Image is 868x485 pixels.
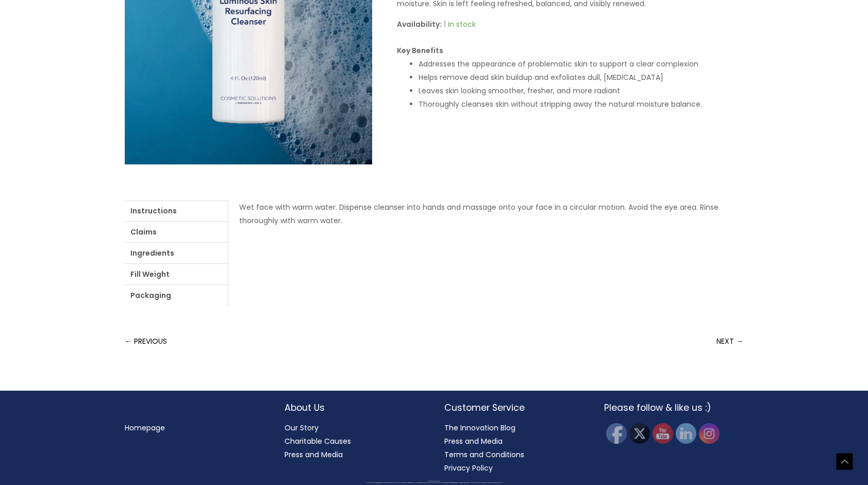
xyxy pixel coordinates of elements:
li: Leaves skin looking smoother, fresher, and more radiant [419,84,743,97]
nav: Menu [125,421,264,434]
a: Charitable Causes [285,436,351,446]
a: Instructions [125,200,228,221]
h2: Please follow & like us :) [604,401,743,414]
a: Ingredients [125,243,228,263]
a: The Innovation Blog [444,423,515,433]
h2: Customer Service [444,401,583,414]
a: Homepage [125,423,165,433]
div: All material on this Website, including design, text, images, logos and sounds, are owned by Cosm... [18,482,850,483]
a: Packaging [125,285,228,306]
a: Claims [125,222,228,242]
strong: Key Benefits [397,45,443,56]
a: NEXT → [716,331,743,352]
li: Helps remove dead skin buildup and exfoliates dull, [MEDICAL_DATA] [419,71,743,84]
a: Press and Media [285,449,343,460]
span: 1 in stock [444,19,476,29]
a: Privacy Policy [444,463,493,473]
nav: Customer Service [444,421,583,475]
a: ← PREVIOUS [125,331,167,352]
p: Wet face with warm water. Dispense cleanser into hands and massage onto your face in a circular m... [239,200,732,227]
span: Availability: [397,19,442,29]
a: Fill Weight [125,264,228,285]
a: Press and Media [444,436,503,446]
h2: About Us [285,401,424,414]
div: Copyright © 2025 [18,481,850,482]
a: Our Story [285,423,319,433]
li: Addresses the appearance of problematic skin to support a clear complexion [419,57,743,71]
img: Twitter [629,423,650,444]
a: Terms and Conditions [444,449,524,460]
img: Facebook [606,423,627,444]
nav: About Us [285,421,424,461]
li: Thoroughly cleanses skin without stripping away the natural moisture balance. [419,97,743,111]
